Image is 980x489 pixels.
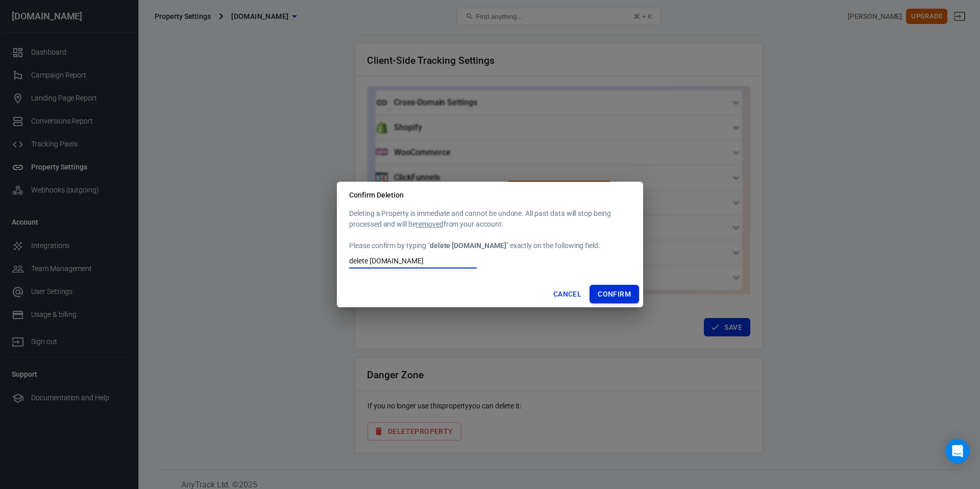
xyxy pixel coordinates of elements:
input: Type "delete uni-camel.com" here [349,255,477,268]
u: removed [416,220,444,228]
strong: delete [DOMAIN_NAME] [430,241,506,250]
div: Open Intercom Messenger [945,439,970,463]
div: Deleting a Property is immediate and cannot be undone. All past data will stop being processed an... [349,208,631,271]
button: Cancel [549,285,585,304]
h2: Confirm Deletion [337,182,643,208]
button: Confirm [590,285,639,304]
